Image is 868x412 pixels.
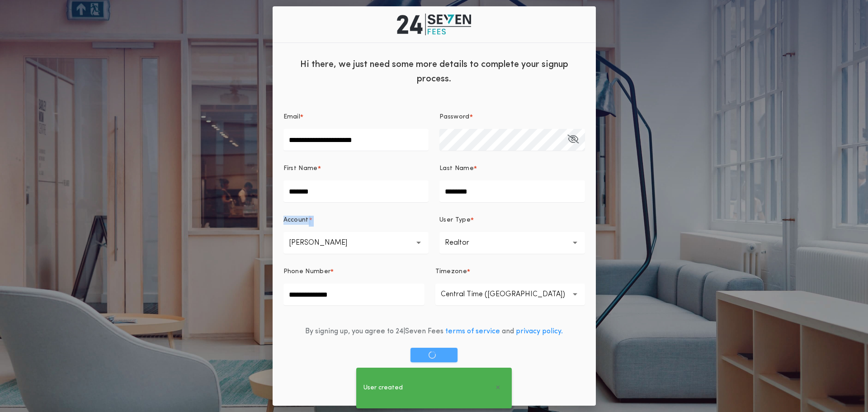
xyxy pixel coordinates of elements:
[435,284,585,305] button: Central Time ([GEOGRAPHIC_DATA])
[439,216,471,225] p: User Type
[445,328,500,335] a: terms of service
[283,232,429,254] button: [PERSON_NAME]
[283,284,425,305] input: Phone Number*
[283,267,331,276] p: Phone Number
[439,164,474,173] p: Last Name
[439,232,585,254] button: Realtor
[439,180,585,202] input: Last Name*
[567,129,579,151] button: Password*
[397,14,471,35] img: org logo
[435,267,467,276] p: Timezone
[283,180,429,202] input: First Name*
[439,113,470,122] p: Password
[283,216,309,225] p: Account
[439,129,585,151] input: Password*
[283,113,301,122] p: Email
[363,383,403,393] span: User created
[441,289,580,300] p: Central Time ([GEOGRAPHIC_DATA])
[305,326,563,337] div: By signing up, you agree to 24|Seven Fees and
[283,164,318,173] p: First Name
[273,50,596,91] div: Hi there, we just need some more details to complete your signup process.
[283,129,429,151] input: Email*
[289,237,362,248] p: [PERSON_NAME]
[516,328,563,335] a: privacy policy.
[445,237,484,248] p: Realtor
